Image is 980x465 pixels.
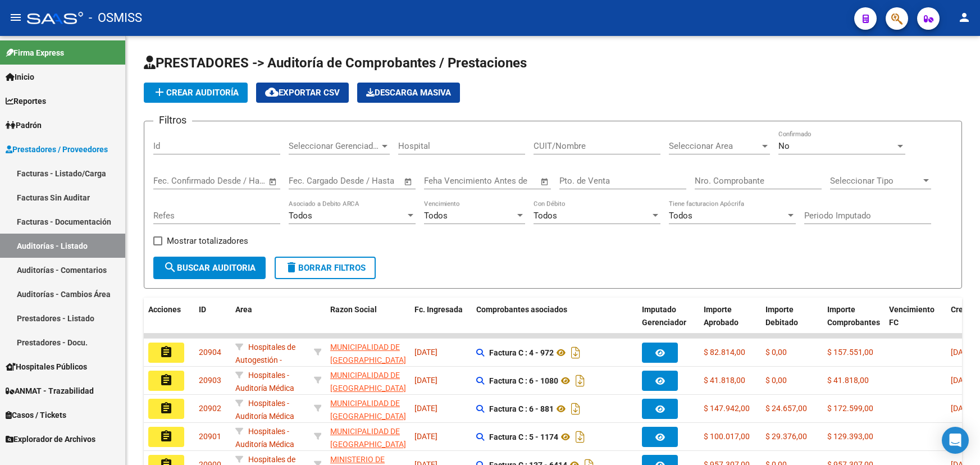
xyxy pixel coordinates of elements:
span: Padrón [6,119,42,131]
button: Exportar CSV [256,83,349,103]
span: Hospitales Públicos [6,361,87,373]
span: Inicio [6,71,34,83]
span: Explorador de Archivos [6,433,95,445]
datatable-header-cell: Imputado Gerenciador [637,298,699,347]
span: Firma Express [6,47,64,59]
span: $ 100.017,00 [704,432,750,441]
input: Fecha inicio [289,176,334,186]
strong: Factura C : 6 - 1080 [489,376,558,385]
span: Todos [424,211,448,221]
datatable-header-cell: ID [194,298,231,347]
span: Imputado Gerenciador [642,305,686,327]
i: Descargar documento [568,400,583,418]
span: No [778,141,790,151]
span: 20902 [199,404,221,413]
span: 20904 [199,348,221,357]
mat-icon: assignment [159,402,173,415]
span: Creado [951,305,977,314]
i: Descargar documento [568,344,583,362]
span: [DATE] [951,348,974,357]
span: Comprobantes asociados [476,305,567,314]
span: Razon Social [330,305,377,314]
mat-icon: person [958,11,971,24]
span: ID [199,305,206,314]
strong: Factura C : 6 - 881 [489,404,554,413]
span: MUNICIPALIDAD DE [GEOGRAPHIC_DATA] [330,427,406,449]
span: [DATE] [414,404,437,413]
span: [DATE] [414,348,437,357]
span: Hospitales - Auditoría Médica [235,371,294,393]
span: Seleccionar Gerenciador [289,141,380,151]
span: Reportes [6,95,46,107]
span: $ 41.818,00 [827,376,869,385]
input: Fecha inicio [153,176,199,186]
span: Prestadores / Proveedores [6,143,108,156]
span: 20903 [199,376,221,385]
datatable-header-cell: Acciones [144,298,194,347]
span: [DATE] [414,432,437,441]
span: PRESTADORES -> Auditoría de Comprobantes / Prestaciones [144,55,527,71]
mat-icon: assignment [159,430,173,443]
button: Open calendar [267,175,280,188]
strong: Factura C : 5 - 1174 [489,432,558,441]
span: Descarga Masiva [366,88,451,98]
datatable-header-cell: Area [231,298,309,347]
datatable-header-cell: Importe Comprobantes [823,298,885,347]
button: Borrar Filtros [275,257,376,279]
span: Todos [289,211,312,221]
span: MUNICIPALIDAD DE [GEOGRAPHIC_DATA] [330,343,406,364]
span: [DATE] [414,376,437,385]
span: $ 29.376,00 [765,432,807,441]
app-download-masive: Descarga masiva de comprobantes (adjuntos) [357,83,460,103]
span: Vencimiento FC [889,305,935,327]
button: Open calendar [402,175,415,188]
span: $ 0,00 [765,348,787,357]
span: [DATE] [951,404,974,413]
strong: Factura C : 4 - 972 [489,348,554,357]
span: MUNICIPALIDAD DE [GEOGRAPHIC_DATA] [330,399,406,421]
mat-icon: add [153,85,166,99]
div: - 30999004144 [330,425,405,449]
span: MUNICIPALIDAD DE [GEOGRAPHIC_DATA] [330,371,406,393]
button: Descarga Masiva [357,83,460,103]
span: Hospitales - Auditoría Médica [235,399,294,421]
div: - 30999004144 [330,397,405,421]
span: Casos / Tickets [6,409,66,421]
button: Open calendar [539,175,551,188]
span: Todos [669,211,692,221]
mat-icon: search [163,261,177,274]
datatable-header-cell: Razon Social [326,298,410,347]
datatable-header-cell: Importe Aprobado [699,298,761,347]
span: - OSMISS [89,6,142,30]
span: Importe Comprobantes [827,305,880,327]
datatable-header-cell: Importe Debitado [761,298,823,347]
span: Area [235,305,252,314]
datatable-header-cell: Fc. Ingresada [410,298,472,347]
span: Seleccionar Tipo [830,176,921,186]
input: Fecha fin [344,176,399,186]
i: Descargar documento [573,428,587,446]
span: Importe Debitado [765,305,798,327]
mat-icon: assignment [159,373,173,387]
span: $ 172.599,00 [827,404,873,413]
span: $ 41.818,00 [704,376,745,385]
button: Buscar Auditoria [153,257,266,279]
span: $ 129.393,00 [827,432,873,441]
span: Importe Aprobado [704,305,739,327]
span: Seleccionar Area [669,141,760,151]
span: $ 0,00 [765,376,787,385]
span: Crear Auditoría [153,88,239,98]
span: $ 147.942,00 [704,404,750,413]
span: ANMAT - Trazabilidad [6,385,94,397]
span: $ 157.551,00 [827,348,873,357]
input: Fecha fin [209,176,263,186]
mat-icon: menu [9,11,22,24]
span: Exportar CSV [265,88,340,98]
span: $ 24.657,00 [765,404,807,413]
span: Acciones [148,305,181,314]
h3: Filtros [153,112,192,128]
span: Fc. Ingresada [414,305,463,314]
div: - 30999004144 [330,341,405,364]
div: - 30999004144 [330,369,405,393]
span: 20901 [199,432,221,441]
